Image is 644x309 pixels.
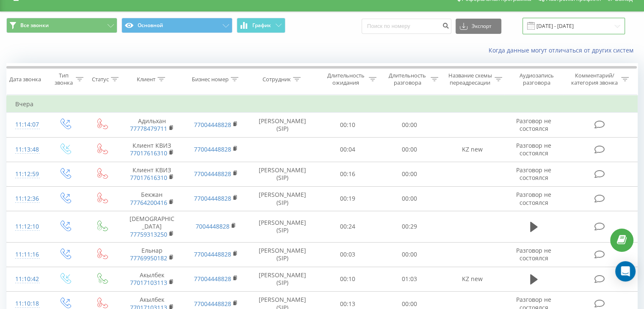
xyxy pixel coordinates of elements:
[130,254,167,262] a: 77769950182
[317,186,379,211] td: 00:19
[448,72,492,86] div: Название схемы переадресации
[192,76,229,83] div: Бизнес номер
[20,22,49,29] span: Все звонки
[516,141,551,157] span: Разговор не состоялся
[248,113,317,137] td: [PERSON_NAME] (SIP)
[122,18,232,33] button: Основной
[130,230,167,238] a: 77759313250
[516,190,551,206] span: Разговор не состоялся
[15,141,38,158] div: 11:13:48
[379,186,440,211] td: 00:00
[516,166,551,182] span: Разговор не состоялся
[248,162,317,186] td: [PERSON_NAME] (SIP)
[130,174,167,182] a: 77017616310
[456,19,501,34] button: Экспорт
[248,186,317,211] td: [PERSON_NAME] (SIP)
[489,46,638,54] a: Когда данные могут отличаться от других систем
[317,267,379,291] td: 00:10
[379,211,440,243] td: 00:29
[120,186,184,211] td: Бекжан
[15,271,38,287] div: 11:10:42
[248,242,317,267] td: [PERSON_NAME] (SIP)
[7,96,638,113] td: Вчера
[130,149,167,157] a: 77017616310
[6,18,117,33] button: Все звонки
[53,72,73,86] div: Тип звонка
[9,76,41,83] div: Дата звонка
[317,162,379,186] td: 00:16
[120,113,184,137] td: Адильхан
[615,261,636,281] div: Open Intercom Messenger
[379,113,440,137] td: 00:00
[120,242,184,267] td: Ельнар
[569,72,619,86] div: Комментарий/категория звонка
[196,222,229,230] a: 7004448828
[317,242,379,267] td: 00:03
[325,72,367,86] div: Длительность ожидания
[252,22,271,28] span: График
[130,279,167,287] a: 77017103113
[15,246,38,263] div: 11:11:16
[362,19,451,34] input: Поиск по номеру
[317,211,379,243] td: 00:24
[317,137,379,162] td: 00:04
[130,199,167,207] a: 77764200416
[516,246,551,262] span: Разговор не состоялся
[263,76,291,83] div: Сотрудник
[120,267,184,291] td: Акылбек
[379,162,440,186] td: 00:00
[386,72,428,86] div: Длительность разговора
[317,113,379,137] td: 00:10
[194,194,231,202] a: 77004448828
[379,137,440,162] td: 00:00
[92,76,109,83] div: Статус
[237,18,285,33] button: График
[516,117,551,132] span: Разговор не состоялся
[15,190,38,207] div: 11:12:36
[440,267,504,291] td: KZ new
[194,250,231,258] a: 77004448828
[120,211,184,243] td: [DEMOGRAPHIC_DATA]
[440,137,504,162] td: KZ new
[15,218,38,235] div: 11:12:10
[194,300,231,308] a: 77004448828
[15,116,38,133] div: 11:14:07
[137,76,155,83] div: Клиент
[379,242,440,267] td: 00:00
[379,267,440,291] td: 01:03
[194,170,231,178] a: 77004448828
[248,267,317,291] td: [PERSON_NAME] (SIP)
[248,211,317,243] td: [PERSON_NAME] (SIP)
[120,162,184,186] td: Клиент КВИЗ
[194,275,231,283] a: 77004448828
[130,124,167,132] a: 77778479711
[194,121,231,129] a: 77004448828
[15,166,38,182] div: 11:12:59
[194,145,231,153] a: 77004448828
[120,137,184,162] td: Клиент КВИЗ
[512,72,561,86] div: Аудиозапись разговора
